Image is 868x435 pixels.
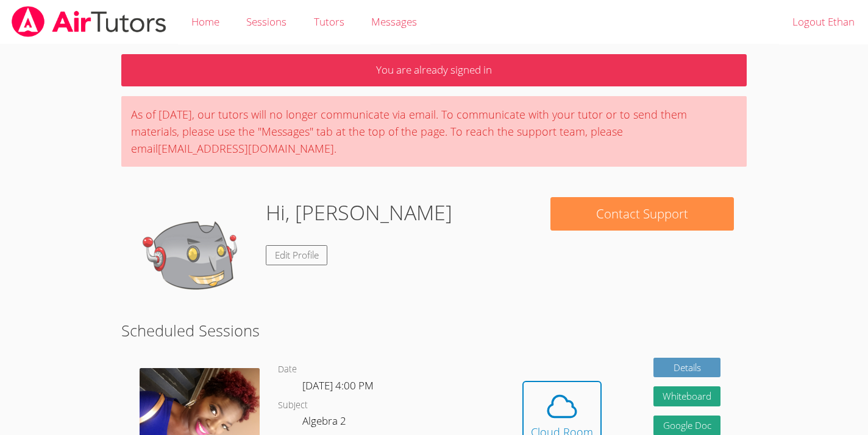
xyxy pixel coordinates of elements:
button: Contact Support [550,197,734,231]
img: airtutors_banner-c4298cdbf04f3fff15de1276eac7730deb9818008684d7c2e4769d2f7ddbe033.png [10,6,168,37]
h1: Hi, [PERSON_NAME] [266,197,452,228]
dd: Algebra 2 [302,412,349,433]
a: Edit Profile [266,245,328,265]
h2: Scheduled Sessions [121,319,746,342]
p: You are already signed in [121,54,746,86]
div: As of [DATE], our tutors will no longer communicate via email. To communicate with your tutor or ... [121,96,746,167]
span: Messages [371,15,417,29]
span: [DATE] 4:00 PM [302,378,374,392]
dt: Date [278,362,297,377]
button: Whiteboard [653,386,720,406]
dt: Subject [278,398,308,413]
a: Details [653,358,720,378]
img: default.png [134,197,256,319]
